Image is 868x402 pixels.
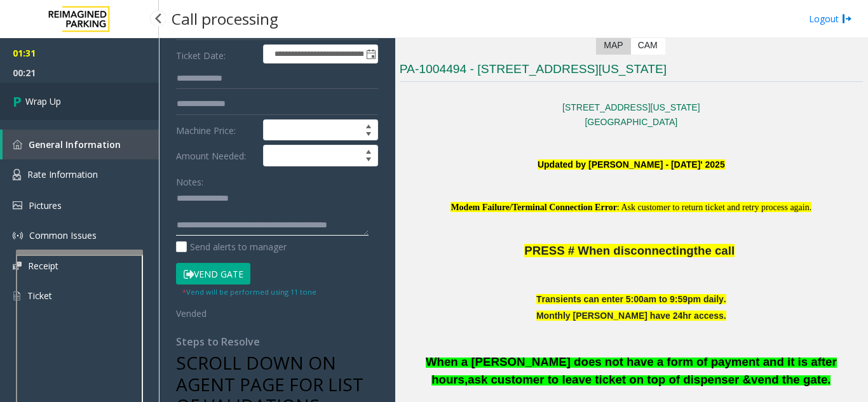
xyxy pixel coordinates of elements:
img: 'icon' [13,290,21,302]
font: Updated by [PERSON_NAME] - [DATE]' 2025 [538,159,725,170]
span: Vended [176,307,207,319]
img: 'icon' [13,231,23,241]
b: ask customer to leave ticket on top of dispenser & [468,373,751,386]
b: Monthly [PERSON_NAME] have 24hr access. [536,311,726,321]
img: logout [842,12,852,25]
span: Modem Failure/Terminal Connection Error [451,203,616,212]
label: Amount Needed: [173,145,260,166]
span: Decrease value [360,156,377,166]
span: PRESS # When disconnecting [524,244,693,257]
img: 'icon' [13,262,22,270]
span: Decrease value [360,130,377,140]
h4: Steps to Resolve [176,336,378,348]
h3: Call processing [165,3,285,34]
img: 'icon' [13,140,22,149]
label: Map [596,36,630,55]
button: Vend Gate [176,263,250,285]
span: General Information [29,138,121,151]
h3: PA-1004494 - [STREET_ADDRESS][US_STATE] [400,61,863,82]
label: Machine Price: [173,119,260,141]
img: 'icon' [13,201,22,210]
label: Ticket Date: [173,44,260,64]
a: Logout [809,12,852,25]
span: vend the gate. [751,373,831,386]
label: CAM [630,36,665,55]
span: : Ask customer to return ticket and retry process again. [617,203,811,212]
label: Send alerts to manager [176,240,287,253]
a: [STREET_ADDRESS][US_STATE] [562,102,700,112]
span: Pictures [29,199,62,211]
span: Rate Information [27,168,98,180]
a: [GEOGRAPHIC_DATA] [585,117,677,127]
span: Increase value [360,145,377,156]
span: When a [PERSON_NAME] does not have a form of payment and it is after hours, [426,355,837,386]
span: Toggle popup [363,45,377,63]
span: the call [694,244,735,257]
span: Common Issues [29,229,97,241]
small: Vend will be performed using 11 tone [182,287,316,297]
span: Wrap Up [25,95,61,108]
b: Transients can enter 5:00am to 9:59pm daily. [536,294,726,304]
a: General Information [3,130,159,159]
label: Notes: [176,171,203,189]
img: 'icon' [13,169,21,180]
span: Increase value [360,120,377,130]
